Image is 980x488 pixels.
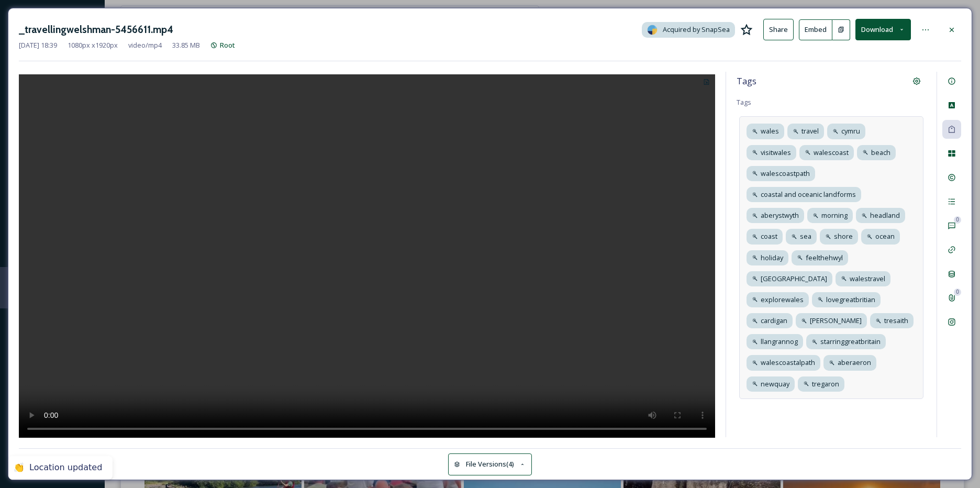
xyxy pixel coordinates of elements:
[737,75,756,87] span: Tags
[799,19,832,40] button: Embed
[875,231,895,241] span: ocean
[884,316,908,326] span: tresaith
[19,40,57,50] span: [DATE] 18:39
[761,210,799,220] span: aberystwyth
[954,289,961,296] div: 0
[826,295,875,305] span: lovegreatbritian
[871,148,890,158] span: beach
[870,210,900,220] span: headland
[814,148,849,158] span: walescoast
[448,453,532,475] button: File Versions(4)
[19,22,173,37] h3: _travellingwelshman-5456611.mp4
[801,126,819,136] span: travel
[761,190,856,199] span: coastal and oceanic landforms
[810,316,862,326] span: [PERSON_NAME]
[761,253,783,263] span: holiday
[761,231,777,241] span: coast
[820,337,881,347] span: starringgreatbritain
[855,19,911,40] button: Download
[663,25,730,35] span: Acquired by SnapSea
[841,126,860,136] span: cymru
[220,40,235,50] span: Root
[761,337,798,347] span: llangrannog
[761,274,827,284] span: [GEOGRAPHIC_DATA]
[954,216,961,224] div: 0
[812,379,839,389] span: tregaron
[172,40,200,50] span: 33.85 MB
[761,379,789,389] span: newquay
[800,231,811,241] span: sea
[761,295,804,305] span: explorewales
[737,97,751,107] span: Tags
[821,210,848,220] span: morning
[834,231,853,241] span: shore
[14,462,24,473] div: 👏
[763,19,794,40] button: Share
[761,126,779,136] span: wales
[850,274,885,284] span: walestravel
[838,358,871,368] span: aberaeron
[761,316,787,326] span: cardigan
[761,358,815,368] span: walescoastalpath
[761,169,810,179] span: walescoastpath
[29,462,102,473] div: Location updated
[68,40,118,50] span: 1080 px x 1920 px
[806,253,843,263] span: feelthehwyl
[128,40,162,50] span: video/mp4
[761,148,791,158] span: visitwales
[647,25,658,35] img: snapsea-logo.png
